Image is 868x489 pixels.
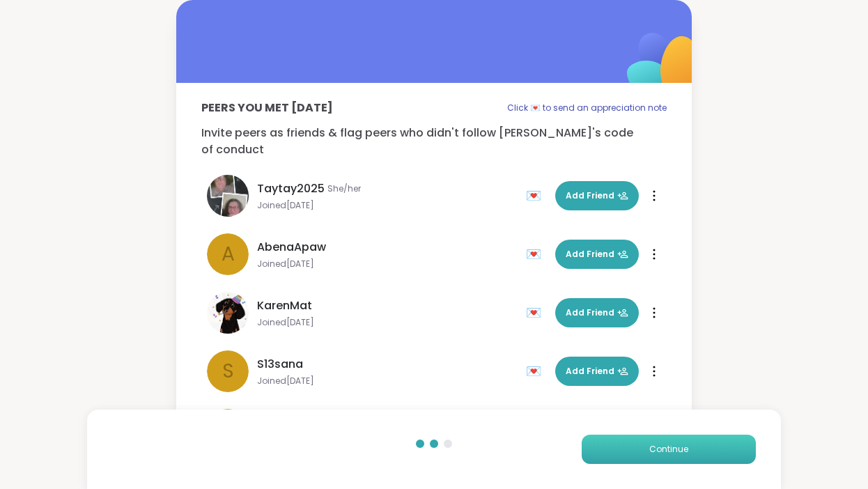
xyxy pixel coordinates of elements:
[555,240,639,269] button: Add Friend
[526,302,547,324] div: 💌
[566,248,628,261] span: Add Friend
[257,200,518,211] span: Joined [DATE]
[257,317,518,328] span: Joined [DATE]
[555,181,639,210] button: Add Friend
[222,240,235,269] span: A
[201,100,333,116] p: Peers you met [DATE]
[555,357,639,386] button: Add Friend
[327,183,361,194] span: She/her
[222,357,234,386] span: S
[257,180,325,197] span: Taytay2025
[257,375,518,387] span: Joined [DATE]
[526,243,547,265] div: 💌
[507,100,667,116] p: Click 💌 to send an appreciation note
[649,443,688,456] span: Continue
[566,365,628,378] span: Add Friend
[526,185,547,207] div: 💌
[566,306,628,319] span: Add Friend
[555,298,639,327] button: Add Friend
[526,360,547,382] div: 💌
[257,258,518,270] span: Joined [DATE]
[207,292,249,334] img: KarenMat
[566,189,628,202] span: Add Friend
[257,356,303,373] span: S13sana
[257,239,326,256] span: AbenaApaw
[582,435,756,464] button: Continue
[257,297,312,314] span: KarenMat
[201,125,667,158] p: Invite peers as friends & flag peers who didn't follow [PERSON_NAME]'s code of conduct
[207,175,249,217] img: Taytay2025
